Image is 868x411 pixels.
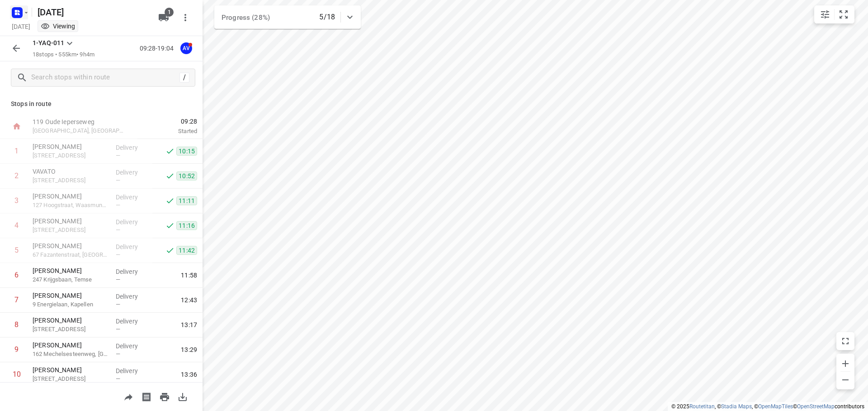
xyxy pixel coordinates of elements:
[116,152,120,159] span: —
[176,147,197,156] span: 10:15
[137,117,197,126] span: 09:28
[33,316,108,325] p: [PERSON_NAME]
[137,392,156,401] span: Print shipping labels
[41,22,75,31] div: You are currently in view mode. To make any changes, go to edit project.
[176,246,197,255] span: 11:42
[116,251,120,258] span: —
[155,9,173,27] button: 1
[116,168,149,177] p: Delivery
[31,71,179,85] input: Search stops within route
[137,127,197,136] p: Started
[835,5,853,23] button: Fit zoom
[33,176,108,185] p: [STREET_ADDRESS]
[13,370,21,379] div: 10
[689,403,715,410] a: Routetitan
[758,403,793,410] a: OpenMapTiles
[181,370,197,379] span: 13:36
[14,246,19,254] div: 5
[14,296,19,304] div: 7
[33,275,108,284] p: 247 Krijgsbaan, Temse
[33,365,108,374] p: [PERSON_NAME]
[165,196,175,205] svg: Done
[33,192,108,201] p: [PERSON_NAME]
[33,117,127,126] p: 119 Oude Ieperseweg
[165,8,174,17] span: 1
[116,202,120,208] span: —
[176,221,197,230] span: 11:16
[797,403,835,410] a: OpenStreetMap
[116,143,149,152] p: Delivery
[33,226,108,235] p: [STREET_ADDRESS]
[14,320,19,329] div: 8
[176,196,197,205] span: 11:11
[33,350,108,359] p: 162 Mechelsesteenweg, Lier
[33,325,108,334] p: 192B Ranstsesteenweg, Ranst
[814,5,854,23] div: small contained button group
[181,345,197,354] span: 13:29
[319,12,335,23] p: 5/18
[33,341,108,350] p: [PERSON_NAME]
[181,296,197,305] span: 12:43
[116,342,149,351] p: Delivery
[156,392,174,401] span: Print route
[33,217,108,226] p: [PERSON_NAME]
[33,250,108,259] p: 67 Fazantenstraat, Sint-Niklaas
[14,171,19,180] div: 2
[721,403,752,410] a: Stadia Maps
[177,44,195,52] span: Assigned to Axel Verzele
[33,374,108,383] p: [STREET_ADDRESS]
[116,217,149,226] p: Delivery
[116,193,149,202] p: Delivery
[14,196,19,205] div: 3
[165,171,175,180] svg: Done
[14,147,19,155] div: 1
[176,9,194,27] button: More
[116,292,149,301] p: Delivery
[116,351,120,357] span: —
[33,291,108,300] p: [PERSON_NAME]
[174,392,192,401] span: Download route
[33,51,94,59] p: 18 stops • 555km • 9h4m
[116,375,120,382] span: —
[116,242,149,251] p: Delivery
[165,221,175,230] svg: Done
[671,403,864,410] li: © 2025 , © , © © contributors
[33,126,127,135] p: [GEOGRAPHIC_DATA], [GEOGRAPHIC_DATA]
[181,271,197,280] span: 11:58
[11,99,192,109] p: Stops in route
[116,366,149,375] p: Delivery
[33,241,108,250] p: [PERSON_NAME]
[33,300,108,309] p: 9 Energielaan, Kapellen
[33,151,108,160] p: 88 Moleneindstraat, Lokeren
[116,276,120,283] span: —
[119,392,137,401] span: Share route
[116,267,149,276] p: Delivery
[181,320,197,329] span: 13:17
[214,5,361,29] div: Progress (28%)5/18
[140,44,177,53] p: 09:28-19:04
[116,326,120,332] span: —
[33,167,108,176] p: VAVATO
[179,73,189,83] div: /
[14,345,19,354] div: 9
[176,171,197,180] span: 10:52
[33,142,108,151] p: [PERSON_NAME]
[116,301,120,308] span: —
[165,147,175,156] svg: Done
[116,177,120,184] span: —
[116,317,149,326] p: Delivery
[222,14,270,22] span: Progress (28%)
[33,38,64,48] p: 1-YAQ-011
[33,201,108,210] p: 127 Hoogstraat, Waasmunster
[165,246,175,255] svg: Done
[816,5,834,23] button: Map settings
[33,266,108,275] p: [PERSON_NAME]
[14,221,19,230] div: 4
[116,226,120,233] span: —
[14,271,19,279] div: 6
